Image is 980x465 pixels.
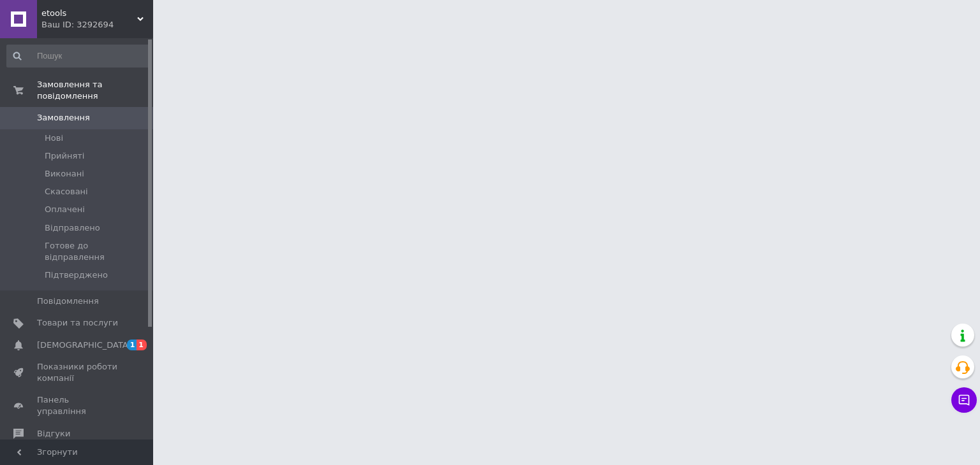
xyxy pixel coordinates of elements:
span: Виконані [45,168,84,180]
span: Підтверджено [45,269,108,281]
span: Відправлено [45,222,100,234]
span: Скасовані [45,186,88,197]
span: Замовлення [37,112,90,124]
span: Панель управління [37,394,118,417]
span: Готове до відправлення [45,240,149,263]
div: Ваш ID: 3292694 [41,19,153,31]
span: Замовлення та повідомлення [37,79,153,102]
span: Повідомлення [37,296,99,307]
span: Оплачені [45,204,85,215]
span: 1 [127,340,137,350]
span: [DEMOGRAPHIC_DATA] [37,340,131,351]
button: Чат з покупцем [951,387,977,413]
span: Відгуки [37,428,70,440]
input: Пошук [6,45,151,68]
span: etools [41,8,137,19]
span: 1 [137,340,147,350]
span: Прийняті [45,150,84,162]
span: Товари та послуги [37,317,118,329]
span: Нові [45,132,63,144]
span: Показники роботи компанії [37,361,118,384]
